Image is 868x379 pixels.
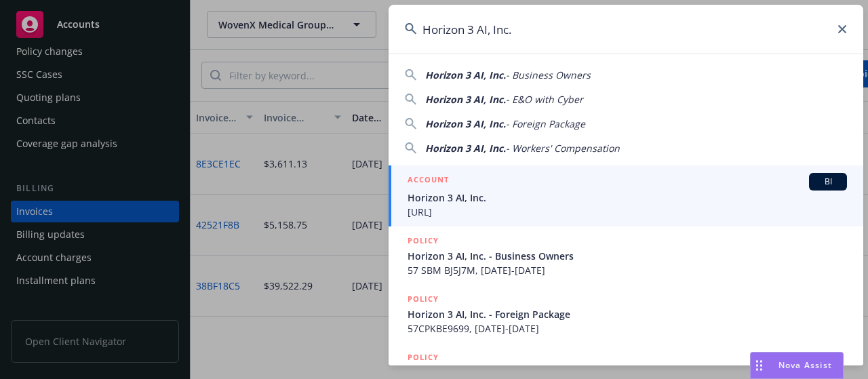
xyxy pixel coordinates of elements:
[389,285,863,343] a: POLICYHorizon 3 AI, Inc. - Foreign Package57CPKBE9699, [DATE]-[DATE]
[506,117,585,130] span: - Foreign Package
[408,263,847,277] span: 57 SBM BJ5J7M, [DATE]-[DATE]
[408,191,847,205] span: Horizon 3 AI, Inc.
[408,292,439,306] h5: POLICY
[814,176,842,188] span: BI
[425,142,506,155] span: Horizon 3 AI, Inc.
[408,234,439,247] h5: POLICY
[425,68,506,81] span: Horizon 3 AI, Inc.
[425,117,506,130] span: Horizon 3 AI, Inc.
[408,321,847,336] span: 57CPKBE9699, [DATE]-[DATE]
[408,173,449,189] h5: ACCOUNT
[408,307,847,321] span: Horizon 3 AI, Inc. - Foreign Package
[389,5,863,54] input: Search...
[408,351,439,364] h5: POLICY
[408,249,847,263] span: Horizon 3 AI, Inc. - Business Owners
[506,68,591,81] span: - Business Owners
[506,93,583,106] span: - E&O with Cyber
[778,359,832,371] span: Nova Assist
[506,142,620,155] span: - Workers' Compensation
[389,165,863,226] a: ACCOUNTBIHorizon 3 AI, Inc.[URL]
[425,93,506,106] span: Horizon 3 AI, Inc.
[389,226,863,285] a: POLICYHorizon 3 AI, Inc. - Business Owners57 SBM BJ5J7M, [DATE]-[DATE]
[751,353,768,378] div: Drag to move
[750,352,844,379] button: Nova Assist
[408,205,847,219] span: [URL]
